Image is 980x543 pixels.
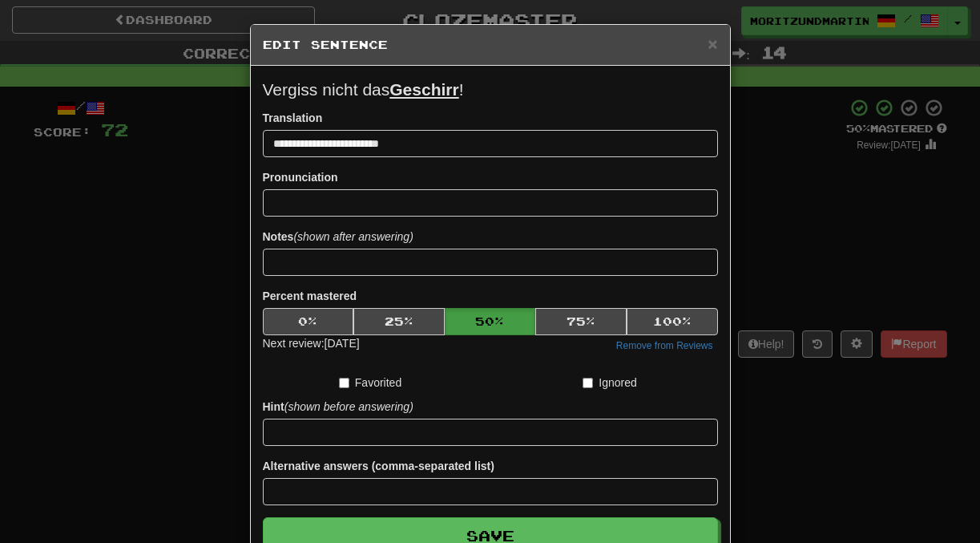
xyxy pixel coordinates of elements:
label: Notes [263,229,413,245]
button: 25% [353,308,445,335]
h5: Edit Sentence [263,37,718,53]
em: (shown before answering) [284,400,413,413]
button: 100% [627,308,718,335]
button: 75% [535,308,627,335]
div: Percent mastered [263,308,718,335]
label: Pronunciation [263,169,338,185]
button: Close [708,35,717,52]
input: Favorited [339,378,349,388]
label: Favorited [339,375,401,391]
button: 0% [263,308,354,335]
div: Next review: [DATE] [263,335,360,355]
input: Ignored [583,378,593,388]
label: Alternative answers (comma-separated list) [263,458,494,474]
label: Percent mastered [263,288,357,304]
button: Remove from Reviews [611,337,718,355]
u: Geschirr [389,80,458,99]
p: Vergiss nicht das ! [263,78,718,102]
label: Translation [263,110,323,126]
button: 50% [445,308,536,335]
label: Ignored [583,375,636,391]
span: × [708,34,717,53]
em: (shown after answering) [293,230,413,243]
label: Hint [263,399,413,415]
